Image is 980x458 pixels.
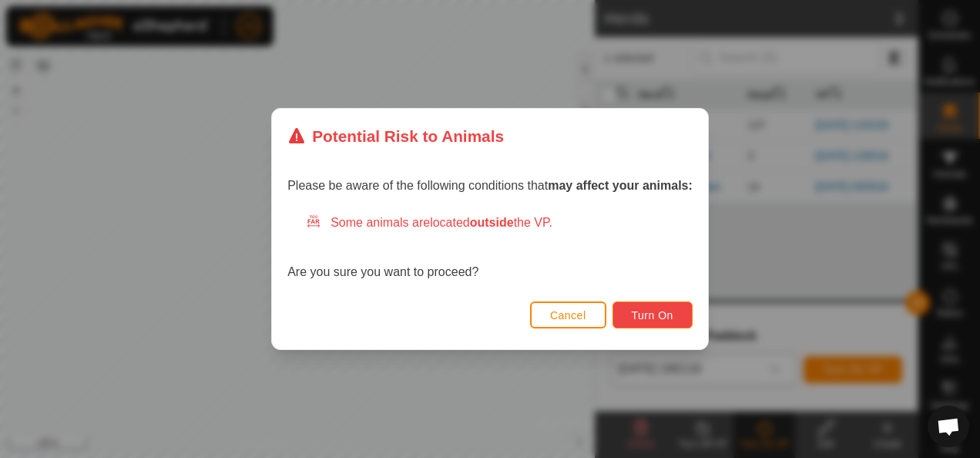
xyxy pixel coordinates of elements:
[287,124,504,148] div: Potential Risk to Animals
[550,309,586,322] span: Cancel
[612,301,693,328] button: Turn On
[530,301,606,328] button: Cancel
[548,179,693,192] strong: may affect your animals:
[430,216,552,229] span: located the VP.
[287,214,693,281] div: Are you sure you want to proceed?
[470,216,514,229] strong: outside
[306,214,693,232] div: Some animals are
[632,309,673,322] span: Turn On
[287,179,693,192] span: Please be aware of the following conditions that
[928,406,969,447] div: Open chat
